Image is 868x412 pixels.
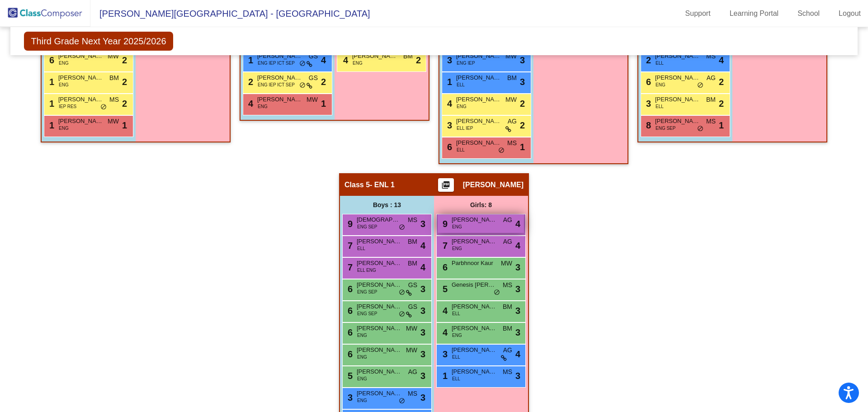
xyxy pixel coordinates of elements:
[47,99,54,109] span: 1
[307,95,318,104] span: MW
[438,178,454,192] button: Print Students Details
[457,60,475,66] span: ENG IEP
[122,97,127,110] span: 2
[452,375,460,382] span: ELL
[420,326,425,339] span: 3
[456,73,501,82] span: [PERSON_NAME]
[520,118,525,132] span: 2
[357,289,377,295] span: ENG SEP
[59,81,69,88] span: ENG
[706,117,716,126] span: MS
[440,349,448,359] span: 3
[655,73,700,82] span: [PERSON_NAME]
[655,52,700,61] span: [PERSON_NAME]
[656,103,664,110] span: ELL
[122,75,127,89] span: 2
[340,196,434,214] div: Boys : 13
[452,310,460,317] span: ELL
[452,302,497,311] span: [PERSON_NAME]
[90,6,370,21] span: [PERSON_NAME][GEOGRAPHIC_DATA] - [GEOGRAPHIC_DATA]
[520,97,525,110] span: 2
[456,52,501,61] span: [PERSON_NAME]
[678,6,718,21] a: Support
[507,138,517,148] span: MS
[58,73,104,82] span: [PERSON_NAME] [PERSON_NAME]
[503,280,512,290] span: MS
[515,304,520,317] span: 3
[345,262,353,272] span: 7
[258,60,295,66] span: ENG IEP ICT SEP
[503,215,512,225] span: AG
[357,223,377,230] span: ENG SEP
[357,389,402,398] span: [PERSON_NAME]
[357,354,367,360] span: ENG
[399,398,405,405] span: do_not_disturb_alt
[452,332,462,339] span: ENG
[257,52,302,61] span: [PERSON_NAME]
[452,245,462,252] span: ENG
[353,60,363,66] span: ENG
[47,120,54,130] span: 1
[109,73,119,83] span: BM
[59,125,69,132] span: ENG
[697,82,703,89] span: do_not_disturb_alt
[357,237,402,246] span: [PERSON_NAME]
[503,302,512,312] span: BM
[707,73,716,83] span: AG
[420,391,425,404] span: 3
[47,55,54,65] span: 6
[408,215,417,225] span: MS
[452,367,497,376] span: [PERSON_NAME]
[321,97,326,110] span: 1
[357,367,402,376] span: [PERSON_NAME]
[644,99,651,109] span: 3
[452,324,497,333] span: [PERSON_NAME]
[656,60,664,66] span: ELL
[503,237,512,246] span: AG
[440,327,448,337] span: 4
[831,6,868,21] a: Logout
[341,55,348,65] span: 4
[399,224,405,231] span: do_not_disturb_alt
[420,347,425,361] span: 3
[463,180,524,189] span: [PERSON_NAME]
[520,75,525,89] span: 3
[434,196,528,214] div: Girls: 8
[408,259,417,268] span: BM
[108,117,119,126] span: MW
[719,75,724,89] span: 2
[440,241,448,251] span: 7
[452,237,497,246] span: [PERSON_NAME]
[706,95,716,104] span: BM
[246,55,253,65] span: 1
[352,52,397,61] span: [PERSON_NAME]
[494,289,500,296] span: do_not_disturb_alt
[299,82,306,89] span: do_not_disturb_alt
[498,147,505,154] span: do_not_disturb_alt
[503,367,512,377] span: MS
[457,81,465,88] span: ELL
[58,117,104,126] span: [PERSON_NAME]
[59,103,76,110] span: IEP RES
[59,60,69,66] span: ENG
[357,302,402,311] span: [PERSON_NAME]
[656,81,665,88] span: ENG
[309,73,318,83] span: GS
[408,237,417,246] span: BM
[345,371,353,381] span: 5
[420,304,425,317] span: 3
[406,324,417,333] span: MW
[515,217,520,231] span: 4
[357,375,367,382] span: ENG
[420,282,425,296] span: 3
[719,53,724,67] span: 4
[406,346,417,355] span: MW
[644,120,651,130] span: 8
[399,311,405,318] span: do_not_disturb_alt
[440,262,448,272] span: 6
[452,280,497,289] span: Genesis [PERSON_NAME]
[452,346,497,355] span: [PERSON_NAME]
[257,95,302,104] span: [PERSON_NAME]
[656,125,675,132] span: ENG SEP
[345,241,353,251] span: 7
